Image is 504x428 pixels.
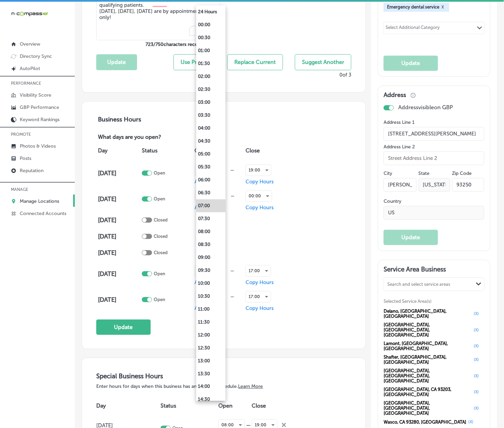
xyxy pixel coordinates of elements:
[20,168,44,174] p: Reputation
[196,277,225,290] li: 10:00
[196,290,225,303] li: 10:30
[196,148,225,161] li: 05:00
[196,57,225,70] li: 01:30
[196,225,225,238] li: 08:00
[196,212,225,225] li: 07:30
[196,83,225,96] li: 02:30
[196,303,225,316] li: 11:00
[20,92,51,98] p: Visibility Score
[196,329,225,342] li: 12:00
[196,161,225,174] li: 05:30
[196,199,225,212] li: 07:00
[20,53,52,59] p: Directory Sync
[196,5,225,18] li: 24 Hours
[196,70,225,83] li: 02:00
[196,31,225,44] li: 00:30
[196,355,225,367] li: 13:00
[196,367,225,380] li: 13:30
[196,316,225,329] li: 11:30
[196,342,225,355] li: 12:30
[196,251,225,264] li: 09:00
[196,135,225,148] li: 04:30
[196,44,225,57] li: 01:00
[196,122,225,135] li: 04:00
[196,109,225,122] li: 03:30
[196,186,225,199] li: 06:30
[20,155,31,161] p: Posts
[20,211,66,216] p: Connected Accounts
[196,174,225,186] li: 06:00
[20,117,60,122] p: Keyword Rankings
[20,41,40,47] p: Overview
[20,198,59,204] p: Manage Locations
[196,380,225,393] li: 14:00
[196,264,225,277] li: 09:30
[20,143,56,149] p: Photos & Videos
[196,238,225,251] li: 08:30
[20,66,40,71] p: AutoPilot
[196,393,225,406] li: 14:30
[196,96,225,109] li: 03:00
[20,104,59,110] p: GBP Performance
[11,11,48,17] img: 660ab0bf-5cc7-4cb8-ba1c-48b5ae0f18e60NCTV_CLogo_TV_Black_-500x88.png
[196,18,225,31] li: 00:00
